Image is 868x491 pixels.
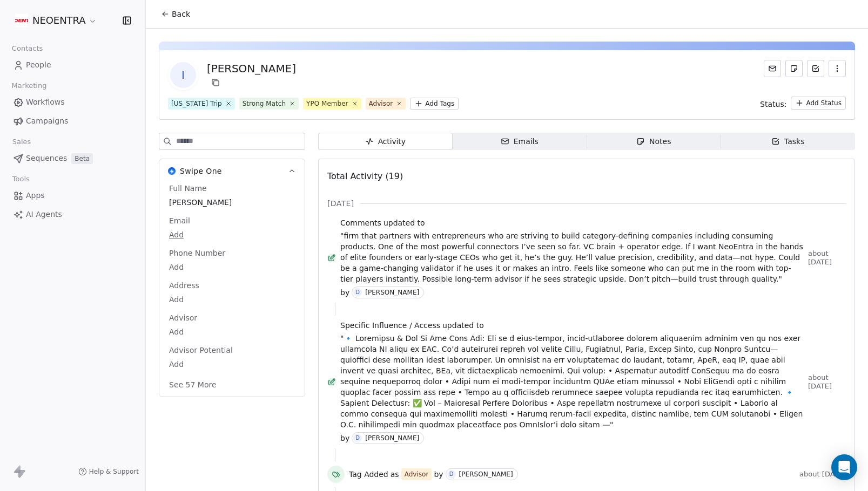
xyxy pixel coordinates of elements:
[349,469,388,480] span: Tag Added
[808,249,846,267] span: about [DATE]
[808,373,846,391] span: about [DATE]
[9,206,137,223] a: AI Agents
[501,136,539,147] div: Emails
[167,183,209,194] span: Full Name
[169,294,295,305] span: Add
[9,149,137,167] a: SequencesBeta
[26,190,45,201] span: Apps
[340,433,349,444] span: by
[442,320,484,331] span: updated to
[78,467,139,476] a: Help & Support
[171,99,222,108] div: [US_STATE] Trip
[167,215,192,226] span: Email
[9,93,137,111] a: Workflows
[26,97,65,108] span: Workflows
[169,197,295,208] span: [PERSON_NAME]
[340,217,381,228] span: Comments
[760,99,786,110] span: Status:
[32,13,86,28] span: NEOENTRA
[771,136,805,147] div: Tasks
[26,153,67,164] span: Sequences
[405,469,429,479] div: Advisor
[831,454,857,480] div: Open Intercom Messenger
[207,61,296,76] div: [PERSON_NAME]
[167,312,199,323] span: Advisor
[13,11,99,30] button: NEOENTRA
[26,115,68,127] span: Campaigns
[799,470,846,479] span: about [DATE]
[9,56,137,74] a: People
[154,4,197,24] button: Back
[169,326,295,337] span: Add
[306,99,348,108] div: YPO Member
[172,9,190,19] span: Back
[355,288,360,297] div: D
[7,78,51,94] span: Marketing
[169,229,295,240] span: Add
[15,14,28,27] img: Additional.svg
[340,320,440,331] span: Specific Influence / Access
[163,375,223,394] button: See 57 More
[365,289,419,296] div: [PERSON_NAME]
[355,434,360,442] div: D
[449,470,454,479] div: D
[7,40,48,57] span: Contacts
[8,171,34,187] span: Tools
[9,112,137,130] a: Campaigns
[168,167,176,175] img: Swipe One
[159,159,305,183] button: Swipe OneSwipe One
[434,469,443,480] span: by
[327,171,403,181] span: Total Activity (19)
[410,98,459,110] button: Add Tags
[159,183,305,397] div: Swipe OneSwipe One
[340,333,804,430] span: "🔹 Loremipsu & Dol Si Ame Cons Adi: Eli se d eius-tempor, incid-utlaboree dolorem aliquaenim admi...
[327,198,354,209] span: [DATE]
[167,345,235,356] span: Advisor Potential
[791,97,846,110] button: Add Status
[340,287,349,298] span: by
[243,99,286,108] div: Strong Match
[170,62,196,88] span: I
[365,434,419,442] div: [PERSON_NAME]
[383,217,425,228] span: updated to
[636,136,671,147] div: Notes
[9,187,137,204] a: Apps
[369,99,393,108] div: Advisor
[169,262,295,272] span: Add
[340,230,804,284] span: "firm that partners with entrepreneurs who are striving to build category-defining companies incl...
[180,166,222,176] span: Swipe One
[169,359,295,370] span: Add
[167,280,201,291] span: Address
[459,470,513,478] div: [PERSON_NAME]
[167,248,227,258] span: Phone Number
[391,469,399,480] span: as
[8,134,36,150] span: Sales
[26,59,51,71] span: People
[89,467,139,476] span: Help & Support
[71,153,93,164] span: Beta
[26,209,62,220] span: AI Agents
